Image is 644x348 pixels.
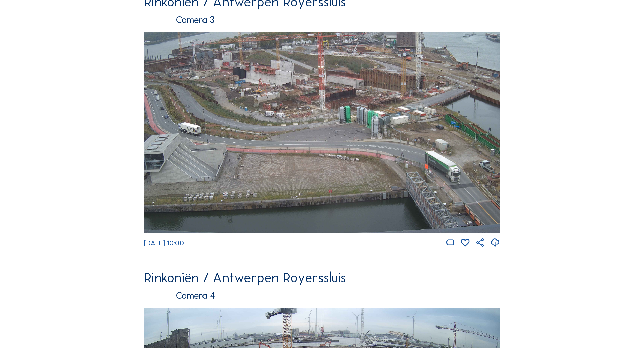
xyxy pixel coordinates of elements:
[144,291,500,300] div: Camera 4
[144,271,500,285] div: Rinkoniën / Antwerpen Royerssluis
[144,15,500,24] div: Camera 3
[144,239,184,247] span: [DATE] 10:00
[144,32,500,233] img: Image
